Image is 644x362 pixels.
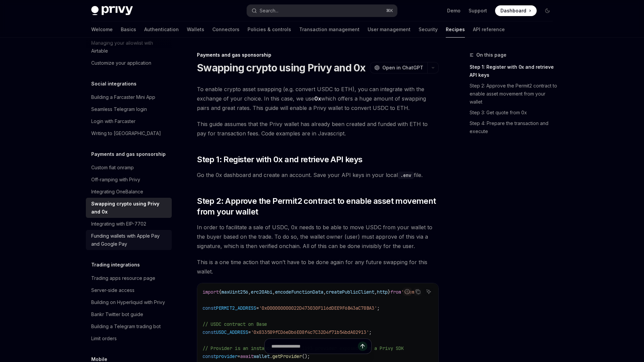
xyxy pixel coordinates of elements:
[91,93,155,101] div: Building a Farcaster Mini App
[86,198,172,218] a: Swapping crypto using Privy and 0x
[91,310,143,318] div: Bankr Twitter bot guide
[377,289,388,295] span: http
[91,274,155,282] div: Trading apps resource page
[86,218,172,230] a: Integrating with EIP-7702
[91,105,147,113] div: Seamless Telegram login
[446,21,465,38] a: Recipes
[326,289,374,295] span: createPublicClient
[91,188,143,196] div: Integrating OneBalance
[495,5,537,16] a: Dashboard
[358,342,367,351] button: Send message
[86,115,172,127] a: Login with Farcaster
[86,284,172,296] a: Server-side access
[221,289,248,295] span: maxUint256
[414,287,422,296] button: Copy the contents from the code block
[248,21,291,38] a: Policies & controls
[91,200,168,216] div: Swapping crypto using Privy and 0x
[91,176,140,184] div: Off-ramping with Privy
[91,21,113,38] a: Welcome
[470,62,558,80] a: Step 1: Register with 0x and retrieve API keys
[469,7,487,14] a: Support
[403,287,412,296] button: Report incorrect code
[86,57,172,69] a: Customize your application
[370,62,427,73] button: Open in ChatGPT
[91,220,146,228] div: Integrating with EIP-7702
[91,129,161,137] div: Writing to [GEOGRAPHIC_DATA]
[91,298,165,306] div: Building on Hyperliquid with Privy
[398,172,414,179] code: .env
[91,6,133,15] img: dark logo
[86,103,172,115] a: Seamless Telegram login
[386,8,393,13] span: ⌘ K
[197,196,439,217] span: Step 2: Approve the Permit2 contract to enable asset movement from your wallet
[476,51,506,59] span: On this page
[388,289,390,295] span: }
[401,289,417,295] span: 'viem'
[197,223,439,251] span: In order to facilitate a sale of USDC, 0x needs to be able to move USDC from your wallet to the b...
[91,117,136,125] div: Login with Farcaster
[91,164,134,172] div: Custom fiat onramp
[374,289,377,295] span: ,
[86,272,172,284] a: Trading apps resource page
[216,305,256,311] span: PERMIT2_ADDRESS
[369,329,372,335] span: ;
[259,305,377,311] span: '0x000000000022D473030F116dDEE9F6B43aC78BA3'
[121,21,136,38] a: Basics
[86,186,172,198] a: Integrating OneBalance
[91,232,168,248] div: Funding wallets with Apple Pay and Google Pay
[86,91,172,103] a: Building a Farcaster Mini App
[390,289,401,295] span: from
[447,7,461,14] a: Demo
[197,84,439,113] span: To enable crypto asset swapping (e.g. convert USDC to ETH), you can integrate with the exchange o...
[377,305,380,311] span: ;
[197,257,439,276] span: This is a one time action that won’t have to be done again for any future swapping for this wallet.
[91,261,140,269] h5: Trading integrations
[187,21,204,38] a: Wallets
[248,329,251,335] span: =
[86,162,172,174] a: Custom fiat onramp
[247,5,397,17] button: Open search
[203,321,267,327] span: // USDC contract on Base
[382,64,423,71] span: Open in ChatGPT
[275,289,323,295] span: encodeFunctionData
[91,59,151,67] div: Customize your application
[473,21,505,38] a: API reference
[91,335,117,343] div: Limit orders
[203,329,216,335] span: const
[470,118,558,137] a: Step 4: Prepare the transaction and execute
[86,174,172,186] a: Off-ramping with Privy
[91,80,137,88] h5: Social integrations
[368,21,411,38] a: User management
[299,21,360,38] a: Transaction management
[197,119,439,138] span: This guide assumes that the Privy wallet has already been created and funded with ETH to pay for ...
[144,21,179,38] a: Authentication
[91,322,161,330] div: Building a Telegram trading bot
[256,305,259,311] span: =
[251,329,369,335] span: '0x833589fCD6eDb6E08f4c7C32D4f71b54bdA02913'
[424,287,433,296] button: Ask AI
[203,305,216,311] span: const
[203,289,219,295] span: import
[248,289,251,295] span: ,
[419,21,438,38] a: Security
[272,289,275,295] span: ,
[323,289,326,295] span: ,
[197,154,362,165] span: Step 1: Register with 0x and retrieve API keys
[219,289,221,295] span: {
[91,150,166,158] h5: Payments and gas sponsorship
[216,329,248,335] span: USDC_ADDRESS
[212,21,239,38] a: Connectors
[271,339,358,354] input: Ask a question...
[470,107,558,118] a: Step 3: Get quote from 0x
[91,286,135,294] div: Server-side access
[260,7,278,15] div: Search...
[251,289,272,295] span: erc20Abi
[197,170,439,180] span: Go the 0x dashboard and create an account. Save your API keys in your local file.
[86,333,172,345] a: Limit orders
[500,7,526,14] span: Dashboard
[470,80,558,107] a: Step 2: Approve the Permit2 contract to enable asset movement from your wallet
[86,320,172,333] a: Building a Telegram trading bot
[86,127,172,139] a: Writing to [GEOGRAPHIC_DATA]
[314,95,321,102] a: 0x
[197,52,439,58] div: Payments and gas sponsorship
